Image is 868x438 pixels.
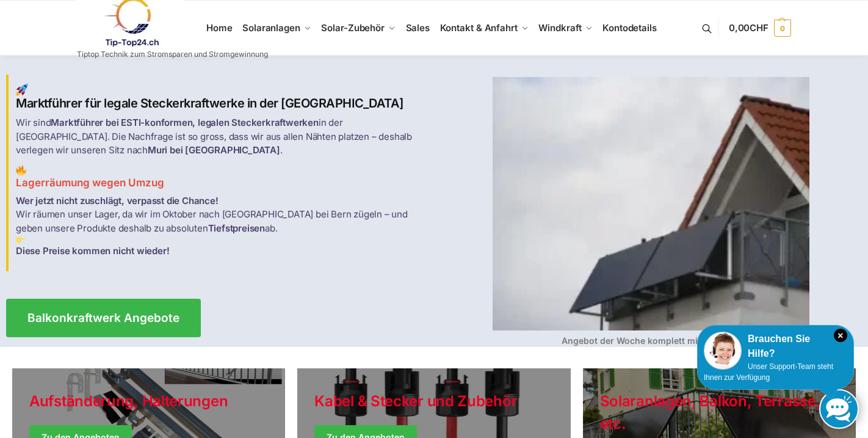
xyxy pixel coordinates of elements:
[602,22,657,34] span: Kontodetails
[16,194,427,258] p: Wir räumen unser Lager, da wir im Oktober nach [GEOGRAPHIC_DATA] bei Bern zügeln – und geben unse...
[16,84,28,96] img: Home 1
[435,1,533,56] a: Kontakt & Anfahrt
[27,312,179,324] span: Balkonkraftwerk Angebote
[729,10,791,46] a: 0,00CHF 0
[316,1,400,56] a: Solar-Zubehör
[562,335,740,346] strong: Angebot der Woche komplett mit Speicher
[242,22,300,34] span: Solaranlagen
[16,195,219,206] strong: Wer jetzt nicht zuschlägt, verpasst die Chance!
[774,20,791,37] span: 0
[6,299,201,337] a: Balkonkraftwerk Angebote
[538,22,581,34] span: Windkraft
[16,84,427,111] h2: Marktführer für legale Steckerkraftwerke in der [GEOGRAPHIC_DATA]
[406,22,430,34] span: Sales
[16,165,26,175] img: Home 2
[493,77,809,330] img: Home 4
[321,22,385,34] span: Solar-Zubehör
[704,362,833,382] span: Unser Support-Team steht Ihnen zur Verfügung
[704,332,847,361] div: Brauchen Sie Hilfe?
[704,332,742,370] img: Customer service
[16,165,427,191] h3: Lagerräumung wegen Umzug
[16,245,169,257] strong: Diese Preise kommen nicht wieder!
[834,329,847,342] i: Schließen
[440,22,518,34] span: Kontakt & Anfahrt
[729,22,769,34] span: 0,00
[208,222,265,234] strong: Tiefstpreisen
[400,1,435,56] a: Sales
[533,1,598,56] a: Windkraft
[16,116,427,158] p: Wir sind in der [GEOGRAPHIC_DATA]. Die Nachfrage ist so gross, dass wir aus allen Nähten platzen ...
[237,1,316,56] a: Solaranlagen
[750,22,769,34] span: CHF
[16,235,25,244] img: Home 3
[77,51,268,58] p: Tiptop Technik zum Stromsparen und Stromgewinnung
[51,117,318,128] strong: Marktführer bei ESTI-konformen, legalen Steckerkraftwerken
[148,144,280,156] strong: Muri bei [GEOGRAPHIC_DATA]
[598,1,662,56] a: Kontodetails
